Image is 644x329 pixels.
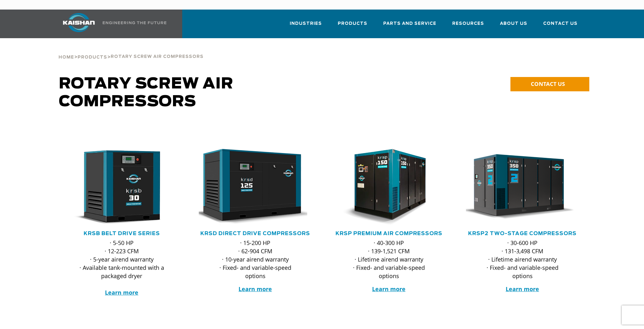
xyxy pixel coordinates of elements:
span: Rotary Screw Air Compressors [111,55,204,59]
span: Rotary Screw Air Compressors [59,76,233,109]
p: · 40-300 HP · 139-1,521 CFM · Lifetime airend warranty · Fixed- and variable-speed options [345,239,433,280]
a: Kaishan USA [55,10,168,38]
img: krsp350 [461,149,574,225]
a: Learn more [105,289,138,296]
span: Home [59,55,74,59]
a: KRSP2 Two-Stage Compressors [468,231,577,236]
img: kaishan logo [55,13,103,32]
a: KRSD Direct Drive Compressors [200,231,310,236]
a: Industries [290,15,322,37]
a: Learn more [239,285,272,293]
span: Products [338,20,367,27]
a: Resources [452,15,484,37]
a: Learn more [372,285,405,293]
img: Engineering the future [103,21,166,24]
a: Products [338,15,367,37]
span: Resources [452,20,484,27]
a: About Us [500,15,527,37]
a: CONTACT US [510,77,589,91]
span: Industries [290,20,322,27]
p: · 15-200 HP · 62-904 CFM · 10-year airend warranty · Fixed- and variable-speed options [211,239,299,280]
img: krsp150 [328,149,441,225]
span: Parts and Service [383,20,436,27]
span: Products [78,55,107,59]
a: Home [59,54,74,60]
div: > > [59,38,204,62]
span: Contact Us [543,20,578,27]
p: · 30-600 HP · 131-3,498 CFM · Lifetime airend warranty · Fixed- and variable-speed options [479,239,566,280]
img: krsb30 [60,149,174,225]
span: About Us [500,20,527,27]
a: Learn more [506,285,539,293]
a: Parts and Service [383,15,436,37]
div: krsb30 [65,149,178,225]
span: CONTACT US [531,80,565,87]
p: · 5-50 HP · 12-223 CFM · 5-year airend warranty · Available tank-mounted with a packaged dryer [78,239,166,297]
a: Products [78,54,107,60]
a: Contact Us [543,15,578,37]
div: krsp350 [466,149,579,225]
a: KRSB Belt Drive Series [84,231,160,236]
div: krsp150 [332,149,446,225]
img: krsd125 [194,149,307,225]
a: KRSP Premium Air Compressors [336,231,442,236]
div: krsd125 [199,149,312,225]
